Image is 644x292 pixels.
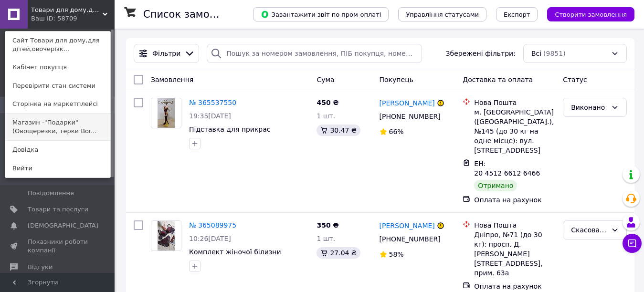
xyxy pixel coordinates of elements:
a: Перевірити стан системи [5,77,110,95]
span: Показники роботи компанії [28,238,88,255]
a: Довідка [5,141,110,159]
button: Завантажити звіт по пром-оплаті [253,7,389,21]
div: 27.04 ₴ [317,247,360,259]
div: Оплата на рахунок [474,195,555,205]
a: Створити замовлення [538,10,634,18]
button: Управління статусами [398,7,486,21]
span: Завантажити звіт по пром-оплаті [261,10,381,19]
span: Cума [317,76,334,83]
span: ЕН: 20 4512 6612 6466 [474,160,540,177]
a: Вийти [5,159,110,177]
span: 450 ₴ [317,99,338,106]
input: Пошук за номером замовлення, ПІБ покупця, номером телефону, Email, номером накладної [207,44,422,63]
span: Всі [531,49,541,58]
div: Ваш ID: 58709 [31,14,71,23]
h1: Список замовлень [143,9,240,20]
span: 350 ₴ [317,221,338,229]
span: [DEMOGRAPHIC_DATA] [28,221,98,230]
span: Замовлення [151,76,193,83]
span: (9851) [543,50,566,57]
a: № 365537550 [189,99,236,106]
div: Дніпро, №71 (до 30 кг): просп. Д. [PERSON_NAME][STREET_ADDRESS], прим. 63а [474,230,555,278]
span: Товари та послуги [28,205,88,214]
span: 66% [389,128,404,136]
div: Отримано [474,180,517,191]
span: 10:26[DATE] [189,235,231,242]
span: Товари для дому,для дітей,овочерізки Borner,лотки,взуття,одяг "Домініка" [31,6,103,14]
a: [PERSON_NAME] [380,221,435,230]
span: 1 шт. [317,112,335,120]
div: [PHONE_NUMBER] [378,110,443,123]
a: [PERSON_NAME] [380,98,435,108]
div: Оплата на рахунок [474,282,555,291]
span: Фільтри [152,49,180,58]
div: 30.47 ₴ [317,125,360,136]
a: Фото товару [151,98,181,128]
a: Підставка для прикрас [189,125,271,133]
span: Покупець [380,76,413,83]
a: Фото товару [151,220,181,251]
div: Нова Пошта [474,220,555,230]
div: м. [GEOGRAPHIC_DATA] ([GEOGRAPHIC_DATA].), №145 (до 30 кг на одне місце): вул. [STREET_ADDRESS] [474,107,555,155]
span: 19:35[DATE] [189,112,231,120]
span: Доставка та оплата [463,76,533,83]
div: Виконано [571,102,607,113]
span: Експорт [504,11,530,18]
a: № 365089975 [189,221,236,229]
span: Відгуки [28,263,53,271]
div: Скасовано [571,225,607,235]
div: Нова Пошта [474,98,555,107]
span: Статус [563,76,587,83]
span: 58% [389,250,404,258]
span: Збережені фільтри: [446,49,516,58]
a: Комплект жіночої білизни [189,248,281,256]
button: Чат з покупцем [623,234,642,253]
button: Експорт [496,7,538,21]
div: [PHONE_NUMBER] [378,232,443,246]
a: Сторінка на маркетплейсі [5,95,110,113]
a: Магазин -"Подарки"(Овощерезки, терки Bor... [5,114,110,140]
a: Сайт Товари для дому,для дітей,овочерізк... [5,31,110,58]
span: Управління статусами [406,11,479,18]
button: Створити замовлення [547,7,634,21]
span: Повідомлення [28,189,74,198]
img: Фото товару [158,98,175,128]
span: 1 шт. [317,235,335,242]
a: Кабінет покупця [5,58,110,76]
span: Створити замовлення [555,11,627,18]
img: Фото товару [158,221,174,250]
